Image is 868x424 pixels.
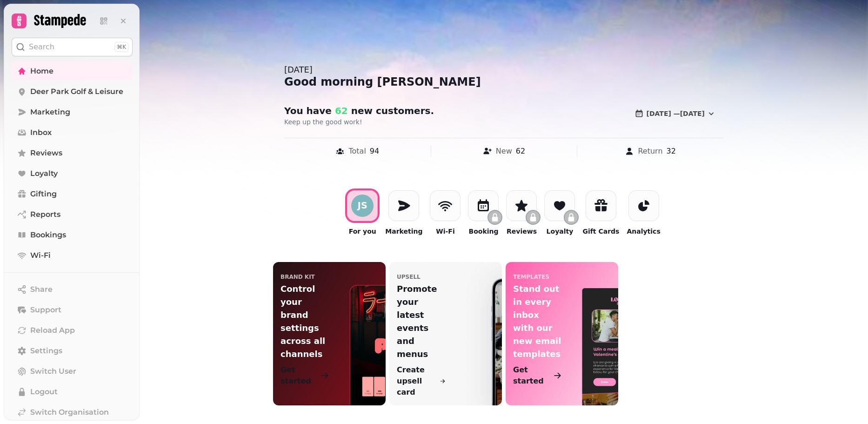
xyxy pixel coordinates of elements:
[30,66,53,77] span: Home
[30,304,61,316] span: Support
[513,283,562,361] p: Stand out in every inbox with our new email templates
[12,103,133,121] a: Marketing
[12,185,133,203] a: Gifting
[332,105,348,116] span: 62
[397,283,446,361] p: Promote your latest events and menus
[12,342,133,360] a: Settings
[506,262,618,405] a: templatesStand out in every inbox with our new email templatesGet started
[280,283,329,361] p: Control your brand settings across all channels
[284,74,723,89] div: Good morning [PERSON_NAME]
[397,364,438,398] p: Create upsell card
[12,38,133,56] button: Search⌘K
[12,62,133,81] a: Home
[30,284,53,295] span: Share
[385,227,422,236] p: Marketing
[12,403,133,422] a: Switch Organisation
[30,127,52,138] span: Inbox
[12,321,133,340] button: Reload App
[30,148,62,159] span: Reviews
[284,63,723,76] div: [DATE]
[12,280,133,299] button: Share
[547,227,574,236] p: Loyalty
[29,41,54,53] p: Search
[12,144,133,162] a: Reviews
[30,107,70,118] span: Marketing
[12,246,133,265] a: Wi-Fi
[280,364,319,387] p: Get started
[30,209,60,220] span: Reports
[397,273,421,281] p: upsell
[513,273,549,281] p: templates
[468,227,498,236] p: Booking
[280,273,315,281] p: Brand Kit
[436,227,454,236] p: Wi-Fi
[627,104,723,123] button: [DATE] —[DATE]
[12,205,133,224] a: Reports
[627,227,660,236] p: Analytics
[358,201,367,210] div: J S
[12,164,133,183] a: Loyalty
[349,227,376,236] p: For you
[30,86,123,97] span: Deer Park Golf & Leisure
[30,366,76,377] span: Switch User
[114,42,128,52] div: ⌘K
[30,168,58,179] span: Loyalty
[513,364,551,387] p: Get started
[12,226,133,244] a: Bookings
[273,262,386,405] a: Brand KitControl your brand settings across all channelsGet started
[30,229,66,241] span: Bookings
[30,386,58,397] span: Logout
[30,345,62,357] span: Settings
[30,188,57,200] span: Gifting
[507,227,537,236] p: Reviews
[12,362,133,381] button: Switch User
[284,117,522,127] p: Keep up the good work!
[30,250,51,261] span: Wi-Fi
[389,262,502,405] a: upsellPromote your latest events and menusCreate upsell card
[12,383,133,401] button: Logout
[582,227,619,236] p: Gift Cards
[12,123,133,142] a: Inbox
[30,325,75,336] span: Reload App
[12,301,133,319] button: Support
[647,110,705,117] span: [DATE] — [DATE]
[30,407,109,418] span: Switch Organisation
[284,104,463,117] h2: You have new customer s .
[12,82,133,101] a: Deer Park Golf & Leisure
